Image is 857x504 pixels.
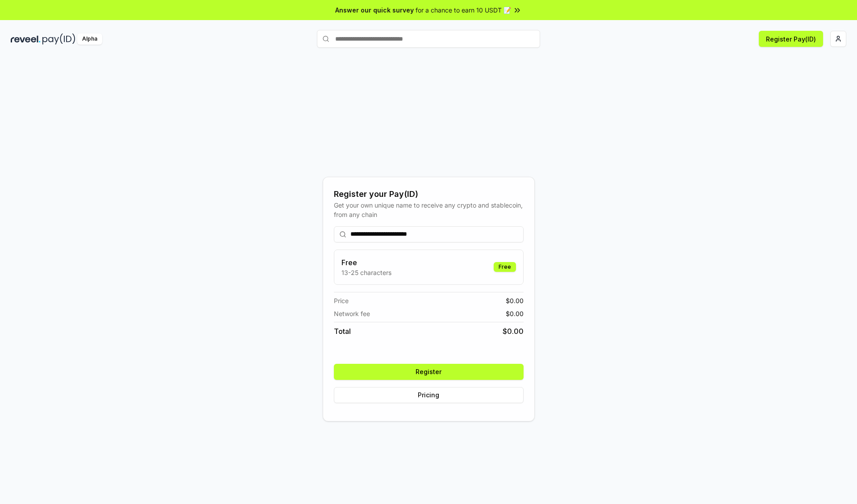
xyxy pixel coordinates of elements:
[494,262,516,272] div: Free
[759,31,823,47] button: Register Pay(ID)
[506,309,524,318] span: $ 0.00
[334,296,349,305] span: Price
[341,268,391,277] p: 13-25 characters
[335,5,414,15] span: Answer our quick survey
[503,326,524,337] span: $ 0.00
[334,309,370,318] span: Network fee
[334,387,524,403] button: Pricing
[334,326,351,337] span: Total
[416,5,511,15] span: for a chance to earn 10 USDT 📝
[11,33,41,45] img: reveel_dark
[334,188,524,200] div: Register your Pay(ID)
[42,33,75,45] img: pay_id
[334,200,524,219] div: Get your own unique name to receive any crypto and stablecoin, from any chain
[334,364,524,380] button: Register
[506,296,524,305] span: $ 0.00
[77,33,102,45] div: Alpha
[341,257,391,268] h3: Free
